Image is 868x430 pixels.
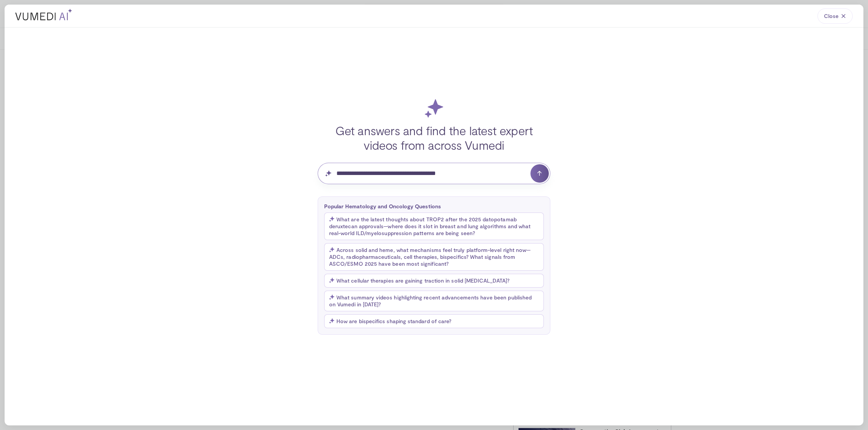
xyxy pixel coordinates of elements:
[817,8,853,24] button: Close
[318,123,550,152] h4: Get answers and find the latest expert videos from across Vumedi
[15,9,72,20] img: vumedi-ai-logo.svg
[824,12,839,20] span: Close
[318,163,550,184] input: Question for AI
[324,291,544,311] button: What summary videos highlighting recent advancements have been published on Vumedi in [DATE]?
[324,314,544,328] button: How are bispecifics shaping standard of care?
[324,274,544,288] button: What cellular therapies are gaining traction in solid [MEDICAL_DATA]?
[324,203,544,209] p: Popular Hematology and Oncology Questions
[324,213,544,240] button: What are the latest thoughts about TROP2 after the 2025 datopotamab deruxtecan approvals—where do...
[324,243,544,271] button: Across solid and heme, what mechanisms feel truly platform-level right now—ADCs, radiopharmaceuti...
